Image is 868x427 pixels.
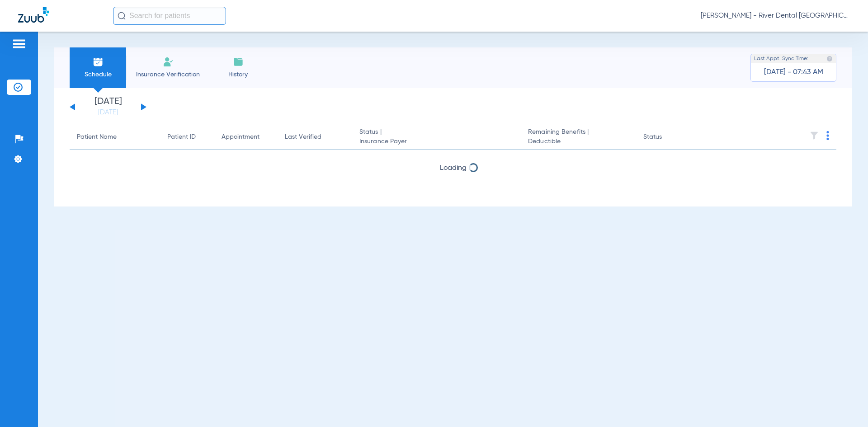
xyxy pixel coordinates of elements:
div: Last Verified [285,132,321,142]
div: Appointment [222,132,270,142]
div: Last Verified [285,132,345,142]
img: Schedule [93,56,104,67]
span: Last Appt. Sync Time: [754,54,808,63]
span: Schedule [76,70,119,79]
a: [DATE] [81,108,135,117]
div: Appointment [222,132,259,142]
img: group-dot-blue.svg [826,131,829,140]
img: Search Icon [118,12,126,20]
img: Zuub Logo [18,7,49,23]
span: [PERSON_NAME] - River Dental [GEOGRAPHIC_DATA] [701,11,850,20]
th: Status | [352,125,521,150]
img: filter.svg [810,131,819,140]
div: Patient Name [77,132,153,142]
span: Deductible [528,137,628,146]
img: last sync help info [826,56,833,62]
div: Patient ID [167,132,196,142]
img: History [233,56,244,67]
div: Patient ID [167,132,207,142]
img: hamburger-icon [12,38,26,49]
th: Status [636,125,697,150]
th: Remaining Benefits | [521,125,636,150]
input: Search for patients [113,7,226,25]
span: Insurance Verification [133,70,203,79]
span: Loading [440,164,467,172]
span: Insurance Payer [359,137,514,146]
span: [DATE] - 07:43 AM [764,68,823,77]
div: Patient Name [77,132,117,142]
span: History [217,70,259,79]
img: Manual Insurance Verification [163,56,174,67]
li: [DATE] [81,97,135,117]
